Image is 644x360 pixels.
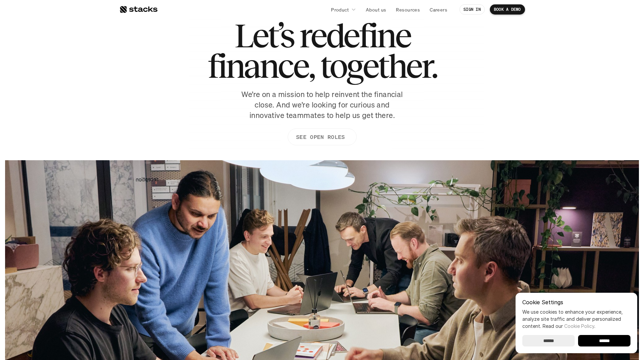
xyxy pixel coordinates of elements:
a: Resources [392,3,424,16]
a: SIGN IN [459,4,485,15]
p: BOOK A DEMO [494,7,521,12]
p: We use cookies to enhance your experience, analyze site traffic and deliver personalized content. [522,308,630,330]
a: BOOK A DEMO [490,4,525,15]
h1: Let’s redefine finance, together. [208,20,437,81]
p: Resources [396,6,420,13]
p: Cookie Settings [522,299,630,305]
p: SEE OPEN ROLES [296,132,344,142]
a: About us [362,3,390,16]
p: We’re on a mission to help reinvent the financial close. And we’re looking for curious and innova... [238,89,407,120]
p: Careers [430,6,447,13]
p: About us [366,6,386,13]
p: SIGN IN [463,7,481,12]
a: SEE OPEN ROLES [287,128,356,145]
span: Read our . [543,323,595,329]
p: Product [331,6,349,13]
a: Cookie Policy [564,323,594,329]
a: Careers [426,3,451,16]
